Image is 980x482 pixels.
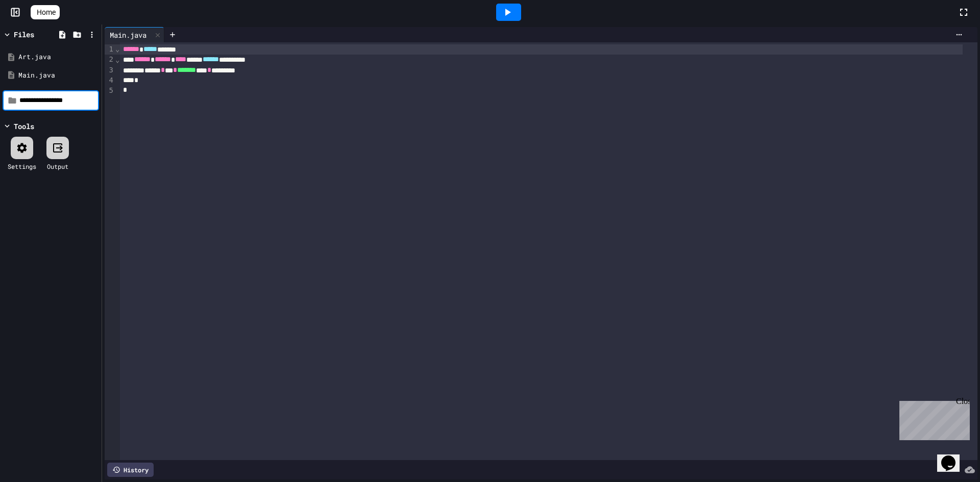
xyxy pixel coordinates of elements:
[105,86,115,96] div: 5
[937,441,970,472] iframe: chat widget
[18,52,98,62] div: Art.java
[115,56,120,64] span: Fold line
[4,4,70,65] div: Chat with us now!Close
[105,75,115,86] div: 4
[105,27,164,42] div: Main.java
[31,5,60,19] a: Home
[105,30,152,40] div: Main.java
[895,397,970,440] iframe: chat widget
[115,45,120,53] span: Fold line
[37,7,56,17] span: Home
[14,29,34,40] div: Files
[18,70,98,81] div: Main.java
[47,162,68,171] div: Output
[105,65,115,75] div: 3
[105,55,115,65] div: 2
[107,463,154,477] div: History
[8,162,36,171] div: Settings
[14,121,34,132] div: Tools
[105,44,115,55] div: 1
